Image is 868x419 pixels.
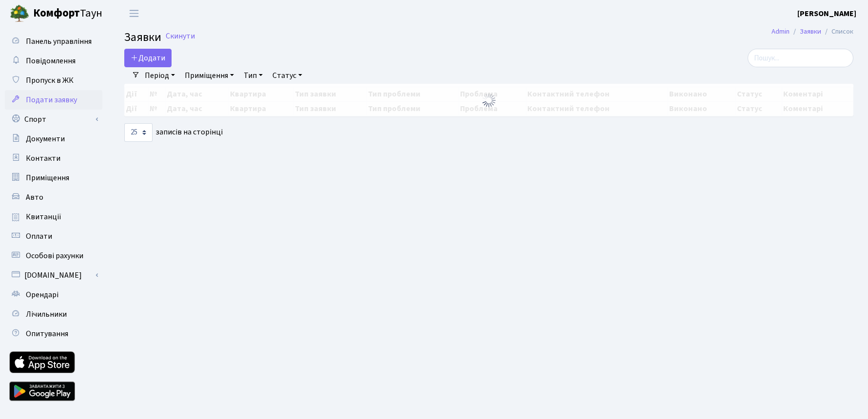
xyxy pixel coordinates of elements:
[269,67,306,84] a: Статус
[240,67,267,84] a: Тип
[5,149,102,168] a: Контакти
[26,133,65,144] span: Документи
[772,26,790,37] a: Admin
[5,110,102,129] a: Спорт
[5,168,102,188] a: Приміщення
[166,32,195,41] a: Скинути
[26,309,67,320] span: Лічильники
[5,51,102,71] a: Повідомлення
[131,53,165,63] span: Додати
[26,56,76,66] span: Повідомлення
[5,71,102,90] a: Пропуск в ЖК
[33,5,80,21] b: Комфорт
[141,67,179,84] a: Період
[26,95,77,105] span: Подати заявку
[10,4,29,23] img: logo.png
[481,93,497,108] img: Обробка...
[26,172,69,183] span: Приміщення
[26,36,92,47] span: Панель управління
[5,90,102,110] a: Подати заявку
[5,188,102,207] a: Авто
[26,75,74,86] span: Пропуск в ЖК
[26,192,43,203] span: Авто
[797,8,856,19] b: [PERSON_NAME]
[26,231,52,242] span: Оплати
[5,266,102,285] a: [DOMAIN_NAME]
[5,207,102,227] a: Квитанції
[5,246,102,266] a: Особові рахунки
[800,26,821,37] a: Заявки
[124,123,153,142] select: записів на сторінці
[181,67,238,84] a: Приміщення
[5,227,102,246] a: Оплати
[821,26,853,37] li: Список
[5,129,102,149] a: Документи
[5,32,102,51] a: Панель управління
[5,305,102,324] a: Лічильники
[26,328,68,339] span: Опитування
[26,250,83,261] span: Особові рахунки
[5,324,102,343] a: Опитування
[748,49,853,67] input: Пошук...
[122,5,146,21] button: Переключити навігацію
[124,29,161,46] span: Заявки
[5,285,102,305] a: Орендарі
[797,8,856,19] a: [PERSON_NAME]
[33,5,102,22] span: Таун
[757,21,868,42] nav: breadcrumb
[26,211,61,222] span: Квитанції
[124,49,172,67] a: Додати
[26,289,58,300] span: Орендарі
[124,123,223,142] label: записів на сторінці
[26,153,60,164] span: Контакти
